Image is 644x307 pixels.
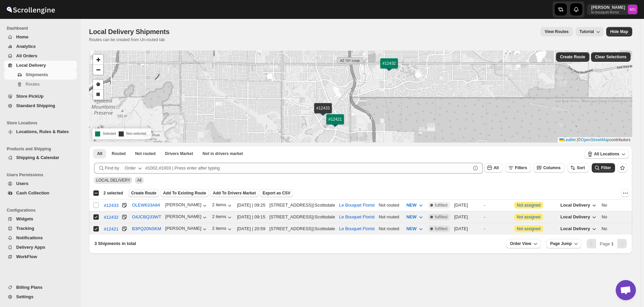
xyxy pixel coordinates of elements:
[546,239,581,248] button: Page Jump
[7,172,78,178] span: Users Permissions
[16,226,34,231] span: Tracking
[484,214,510,220] div: -
[4,80,77,89] button: Routes
[517,203,540,208] button: Not assigned
[269,225,335,232] div: |
[545,29,568,34] span: View Routes
[567,163,589,173] button: Sort
[505,163,531,173] button: Filters
[96,55,100,64] span: +
[16,235,43,240] span: Notifications
[510,241,531,246] span: Order View
[559,137,576,142] a: Leaflet
[621,189,630,197] button: More actions
[402,200,428,211] button: NEW
[16,34,28,39] span: Home
[560,54,585,60] span: Create Route
[263,190,291,196] span: Export as CSV
[591,10,625,14] p: le-bouquet-florist
[16,155,59,160] span: Shipping & Calendar
[560,214,590,219] span: Local Delivery
[165,151,193,156] span: Drivers Market
[16,190,49,195] span: Cash Collection
[587,4,638,15] button: User menu
[212,214,233,221] button: 2 items
[4,292,77,302] button: Settings
[406,203,416,208] span: NEW
[16,285,42,290] span: Billing Plans
[506,239,541,248] button: Order View
[95,130,116,138] p: Selected
[592,163,615,173] button: Filter
[203,151,243,156] span: Not in drivers market
[93,55,103,65] a: Zoom in
[402,212,428,222] button: NEW
[104,190,123,196] span: 2 selected
[104,214,118,220] button: #12432
[577,137,578,142] span: |
[165,226,208,233] button: [PERSON_NAME]
[104,225,118,232] button: #12421
[16,181,28,186] span: Users
[484,225,510,232] div: -
[105,165,119,172] span: Find by
[628,5,637,14] span: Melody Gluth
[610,29,628,34] span: Hide Map
[16,245,45,250] span: Delivery Apps
[611,241,614,246] b: 1
[89,28,170,35] span: Local Delivery Shipments
[558,137,632,143] div: © contributors
[131,190,156,196] span: Create Route
[556,223,602,234] button: Local Delivery
[4,214,77,224] button: Widgets
[5,1,56,18] img: ScrollEngine
[4,243,77,252] button: Delivery Apps
[630,7,636,11] text: MG
[550,241,572,246] span: Page Jump
[160,189,209,197] button: Add To Existing Route
[435,226,447,232] span: fulfilled
[581,137,610,142] a: OpenStreetMap
[93,80,103,90] a: Draw a polygon
[4,179,77,188] button: Users
[556,212,602,222] button: Local Delivery
[16,63,46,68] span: Local Delivery
[16,103,55,108] span: Standard Shipping
[330,120,340,127] img: Marker
[4,127,77,136] button: Locations, Rules & Rates
[315,202,335,209] div: Scottsdale
[601,165,611,170] span: Filter
[4,51,77,61] button: All Orders
[237,225,265,232] div: [DATE] | 20:59
[454,214,480,220] div: [DATE]
[269,202,313,209] div: [STREET_ADDRESS]
[454,225,480,232] div: [DATE]
[594,151,619,157] span: All Locations
[315,214,335,220] div: Scottsdale
[595,54,626,60] span: Clear Selections
[484,202,510,209] div: -
[602,225,630,232] div: No
[135,151,156,156] span: Not routed
[165,202,208,209] button: [PERSON_NAME]
[212,226,233,233] button: 2 items
[543,165,560,170] span: Columns
[269,214,313,220] div: [STREET_ADDRESS]
[128,189,159,197] button: Create Route
[121,163,147,174] button: Order
[435,203,447,208] span: fulfilled
[94,241,136,246] span: 3 Shipments in total
[260,189,293,197] button: Export as CSV
[16,254,37,259] span: WorkFlow
[339,226,375,231] button: Le Bouquet Florist
[402,223,428,234] button: NEW
[339,203,375,208] button: Le Bouquet Florist
[26,72,48,77] span: Shipments
[104,202,118,209] button: #12433
[4,188,77,198] button: Cash Collection
[131,149,160,158] button: Unrouted
[4,224,77,233] button: Tracking
[16,94,43,99] span: Store PickUp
